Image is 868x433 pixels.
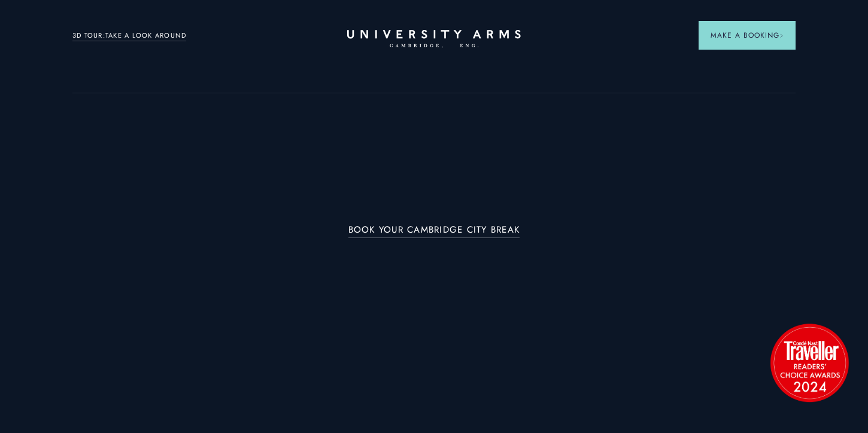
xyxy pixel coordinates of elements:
[764,318,854,407] img: image-2524eff8f0c5d55edbf694693304c4387916dea5-1501x1501-png
[779,33,784,38] img: Arrow icon
[699,21,796,50] button: Make a BookingArrow icon
[711,30,784,41] span: Make a Booking
[348,225,520,239] a: BOOK YOUR CAMBRIDGE CITY BREAK
[72,31,187,41] a: 3D TOUR:TAKE A LOOK AROUND
[347,30,521,48] a: Home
